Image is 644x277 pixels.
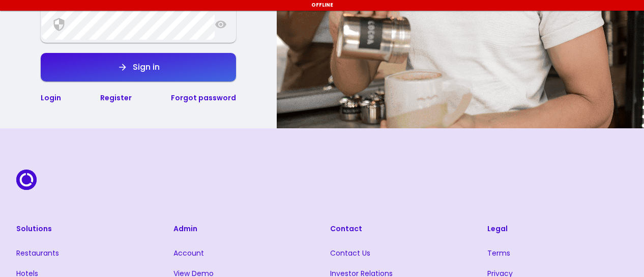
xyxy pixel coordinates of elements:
div: Sign in [128,63,160,71]
button: Sign in [41,53,236,81]
a: Restaurants [16,248,59,258]
a: Account [173,248,204,258]
h3: Solutions [16,223,157,235]
div: Offline [2,2,642,9]
h3: Legal [487,223,628,235]
a: Terms [487,248,510,258]
a: Login [41,93,61,103]
a: Register [100,93,132,103]
h3: Contact [330,223,471,235]
h3: Admin [173,223,314,235]
a: Forgot password [171,93,236,103]
a: Contact Us [330,248,370,258]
